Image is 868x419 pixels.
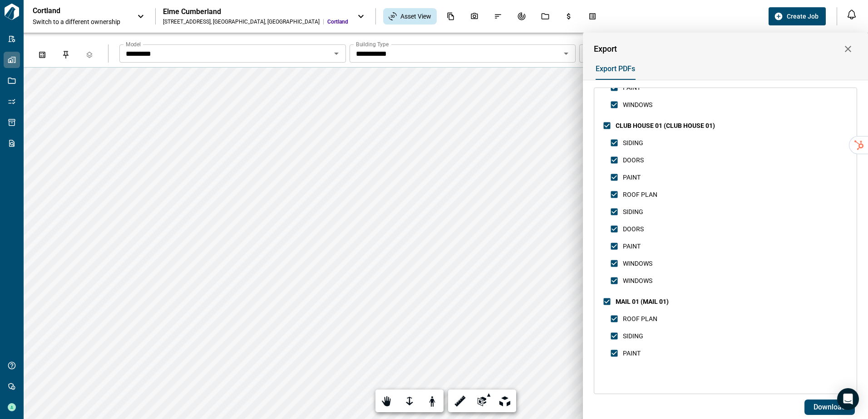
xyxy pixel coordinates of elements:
span: SIDING [623,332,643,340]
span: SIDING [623,208,643,215]
div: base tabs [587,58,857,80]
span: Export [594,44,617,54]
button: Download [804,400,855,415]
span: WINDOWS [623,101,652,108]
span: WINDOWS [623,277,652,284]
span: SIDING [623,139,643,146]
span: PAINT [623,243,641,250]
span: ROOF PLAN [623,315,657,322]
span: DOORS [623,156,644,164]
span: ROOF PLAN [623,191,657,198]
div: Open Intercom Messenger [837,388,859,410]
span: DOORS [623,225,644,233]
span: MAIL 01 (MAIL 01) [616,298,669,305]
span: WINDOWS [623,260,652,267]
span: PAINT [623,350,641,357]
span: Export PDFs [596,64,635,73]
span: PAINT [623,174,641,181]
span: Download [814,403,846,412]
span: CLUB HOUSE 01 (CLUB HOUSE 01) [616,122,715,129]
